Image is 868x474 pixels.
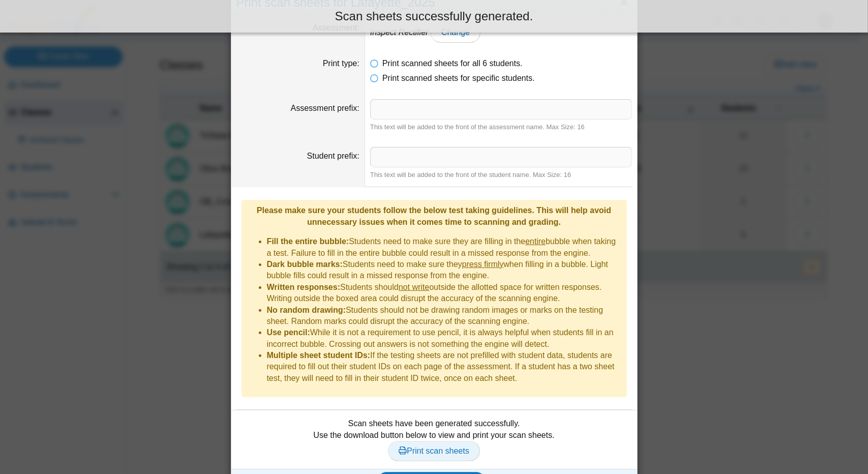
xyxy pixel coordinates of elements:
span: Print scanned sheets for specific students. [382,74,535,82]
b: Multiple sheet student IDs: [267,351,371,360]
div: Scan sheets successfully generated. [8,8,860,25]
li: Students need to make sure they when filling in a bubble. Light bubble fills could result in a mi... [267,259,622,282]
span: Print scanned sheets for all 6 students. [382,59,523,68]
div: This text will be added to the front of the assessment name. Max Size: 16 [370,123,632,132]
b: Fill the entire bubble: [267,237,349,246]
li: Students should outside the allotted space for written responses. Writing outside the boxed area ... [267,282,622,305]
span: Change [441,28,470,37]
u: press firmly [462,260,504,269]
li: Students should not be drawing random images or marks on the testing sheet. Random marks could di... [267,305,622,328]
li: While it is not a requirement to use pencil, it is always helpful when students fill in an incorr... [267,327,622,350]
u: not write [399,283,429,291]
a: Change [431,22,481,43]
b: No random drawing: [267,306,346,314]
b: Written responses: [267,283,341,291]
b: Use pencil: [267,328,310,337]
a: Print scan sheets [388,441,480,461]
li: Students need to make sure they are filling in the bubble when taking a test. Failure to fill in ... [267,236,622,259]
label: Student prefix [307,152,360,160]
div: This text will be added to the front of the student name. Max Size: 16 [370,170,632,180]
b: Please make sure your students follow the below test taking guidelines. This will help avoid unne... [257,206,611,226]
u: entire [525,237,546,246]
label: Assessment prefix [291,104,360,112]
div: Scan sheets have been generated successfully. Use the download button below to view and print you... [236,418,632,461]
em: Inspect Rectifier [370,28,429,37]
label: Print type [323,59,360,68]
b: Dark bubble marks: [267,260,343,269]
span: Print scan sheets [399,447,469,455]
li: If the testing sheets are not prefilled with student data, students are required to fill out thei... [267,350,622,384]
